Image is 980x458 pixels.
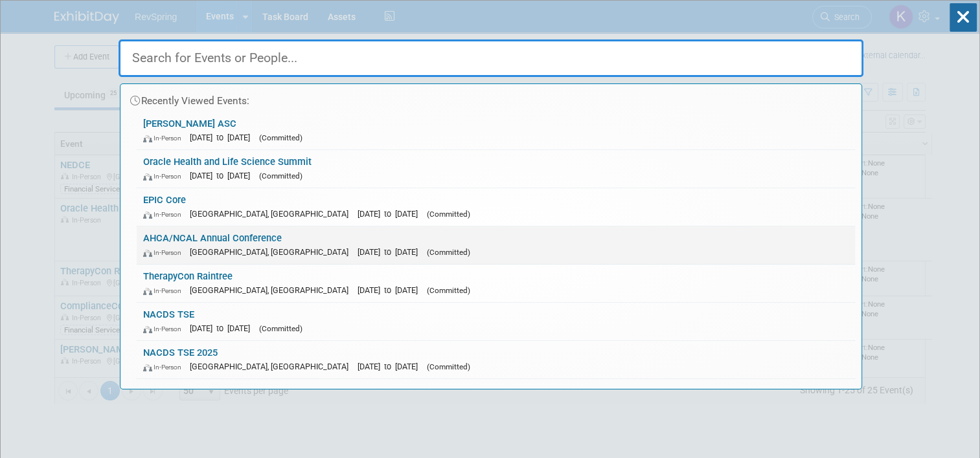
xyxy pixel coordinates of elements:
[190,133,256,142] span: [DATE] to [DATE]
[143,248,187,257] span: In-Person
[358,285,424,295] span: [DATE] to [DATE]
[427,248,470,257] span: (Committed)
[427,286,470,295] span: (Committed)
[427,362,470,371] span: (Committed)
[127,84,855,112] div: Recently Viewed Events:
[259,133,302,142] span: (Committed)
[137,265,855,302] a: TherapyCon Raintree In-Person [GEOGRAPHIC_DATA], [GEOGRAPHIC_DATA] [DATE] to [DATE] (Committed)
[190,323,256,333] span: [DATE] to [DATE]
[143,363,187,371] span: In-Person
[137,112,855,149] a: [PERSON_NAME] ASC In-Person [DATE] to [DATE] (Committed)
[137,341,855,378] a: NACDS TSE 2025 In-Person [GEOGRAPHIC_DATA], [GEOGRAPHIC_DATA] [DATE] to [DATE] (Committed)
[358,362,424,371] span: [DATE] to [DATE]
[137,188,855,226] a: EPIC Core In-Person [GEOGRAPHIC_DATA], [GEOGRAPHIC_DATA] [DATE] to [DATE] (Committed)
[119,39,863,77] input: Search for Events or People...
[143,134,187,142] span: In-Person
[259,324,302,333] span: (Committed)
[427,210,470,219] span: (Committed)
[143,172,187,180] span: In-Person
[190,247,355,257] span: [GEOGRAPHIC_DATA], [GEOGRAPHIC_DATA]
[137,150,855,188] a: Oracle Health and Life Science Summit In-Person [DATE] to [DATE] (Committed)
[143,325,187,333] span: In-Person
[190,362,355,371] span: [GEOGRAPHIC_DATA], [GEOGRAPHIC_DATA]
[143,287,187,295] span: In-Person
[358,247,424,257] span: [DATE] to [DATE]
[137,303,855,340] a: NACDS TSE In-Person [DATE] to [DATE] (Committed)
[190,171,256,180] span: [DATE] to [DATE]
[190,209,355,219] span: [GEOGRAPHIC_DATA], [GEOGRAPHIC_DATA]
[190,285,355,295] span: [GEOGRAPHIC_DATA], [GEOGRAPHIC_DATA]
[358,209,424,219] span: [DATE] to [DATE]
[137,226,855,264] a: AHCA/NCAL Annual Conference In-Person [GEOGRAPHIC_DATA], [GEOGRAPHIC_DATA] [DATE] to [DATE] (Comm...
[259,171,302,180] span: (Committed)
[143,210,187,219] span: In-Person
